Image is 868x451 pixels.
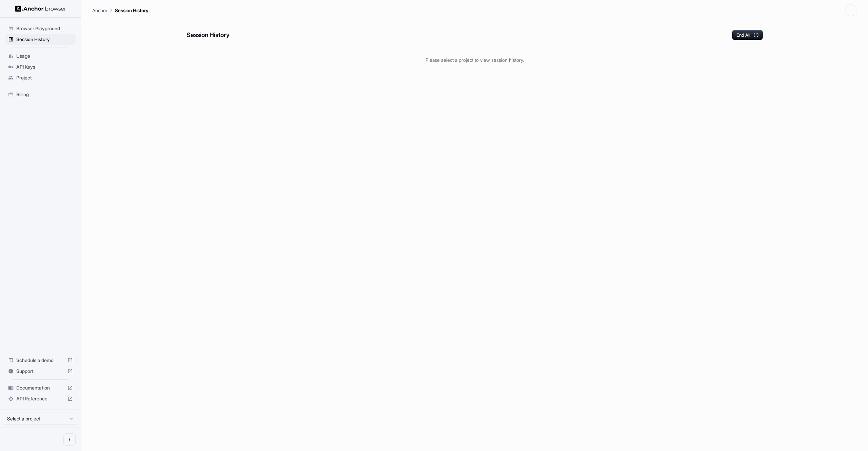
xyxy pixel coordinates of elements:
span: Schedule a demo [16,357,65,364]
span: Usage [16,53,73,59]
span: Browser Playground [16,25,73,32]
span: API Keys [16,64,73,70]
p: Session History [115,7,149,14]
span: API Reference [16,395,65,402]
div: Browser Playground [5,23,76,34]
div: Session History [5,34,76,45]
div: Support [5,366,76,377]
p: Please select a project to view session history. [186,56,763,64]
div: Project [5,72,76,83]
div: Schedule a demo [5,355,76,366]
h6: Session History [186,30,230,40]
span: Session History [16,36,73,43]
span: Support [16,368,65,375]
p: Anchor [92,7,107,14]
div: API Keys [5,61,76,72]
button: End All [732,30,763,40]
div: API Reference [5,393,76,404]
span: Project [16,74,73,81]
div: Documentation [5,382,76,393]
span: Documentation [16,384,65,391]
button: Open menu [63,433,76,446]
div: Usage [5,51,76,61]
nav: breadcrumb [92,6,149,14]
div: Billing [5,89,76,100]
span: Billing [16,91,73,98]
img: Anchor Logo [15,5,66,12]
